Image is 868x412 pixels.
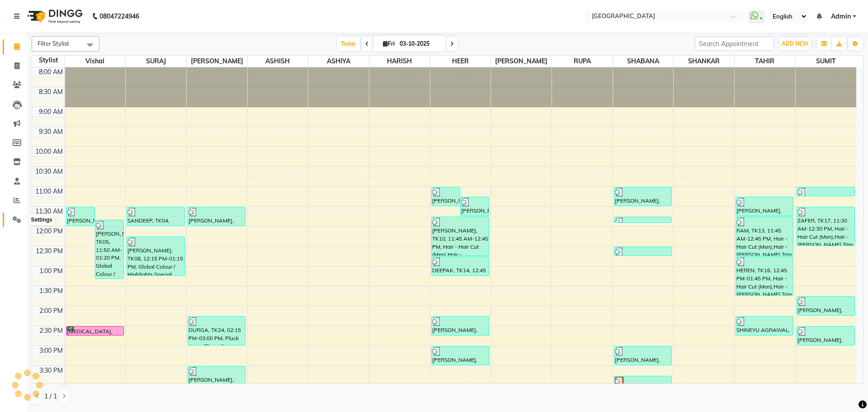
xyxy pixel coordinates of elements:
div: [PERSON_NAME], TK02, 11:00 AM-11:30 AM, Pluck Away Those Sorrows - Eyebrows,Pluck Away Those Sorr... [614,187,671,206]
div: 9:30 AM [37,127,65,137]
input: 2025-10-03 [397,37,442,51]
div: [PERSON_NAME], TK19, 03:30 PM-04:00 PM, Hand And Feet (Leg Beautifying) - Foot Spa [188,366,245,385]
div: [PERSON_NAME], TK12, 11:15 AM-11:45 AM, Hair - Hair Cut (Men) [461,197,489,216]
div: ZAFER, TK17, 11:30 AM-12:30 PM, Hair - Hair Cut (Men),Hair - [PERSON_NAME] Trim (Men) [797,207,854,246]
div: [MEDICAL_DATA], TK01, 02:30 PM-02:45 PM, Hair - Blow Dry (Women) [66,327,123,335]
div: SHINEYU AGRAWAL, TK22, 02:15 PM-02:45 PM, Hair - [PERSON_NAME] Trim (Men) [736,317,793,335]
span: ASHIYA [308,56,369,67]
span: HEER [430,56,491,67]
span: RUPA [552,56,613,67]
span: Admin [831,12,851,21]
div: DURGA, TK24, 02:15 PM-03:00 PM, Pluck Away Those Sorrows - Eyebrows,Pluck Away Those Sorrows - Up... [188,317,245,345]
span: Fri [381,40,397,47]
span: SUMIT [796,56,856,67]
div: [PERSON_NAME], TK12, 11:00 AM-11:15 AM, Treatment - Loreal Hair Spa (Men) [797,187,854,196]
span: HARISH [369,56,430,67]
div: 11:00 AM [33,187,65,196]
span: TAHIR [735,56,795,67]
span: SURAJ [126,56,186,67]
div: [PERSON_NAME], TK06, 11:30 AM-12:00 PM, Pluck Away Those Sorrows - Eyebrows,Pluck Away Those Sorr... [188,207,245,226]
div: 8:30 AM [37,87,65,97]
div: 1:30 PM [38,286,65,296]
div: 12:30 PM [34,246,65,256]
div: [PERSON_NAME], TK18, 02:15 PM-02:45 PM, Hair - Hair Cut (Men) [432,317,489,335]
span: [PERSON_NAME] [491,56,552,67]
span: ADD NEW [782,40,808,47]
div: [PERSON_NAME], TK03, 11:30 AM-12:00 PM, Hair - Hair Cut (Men),Hair - [PERSON_NAME] Trim (Men) [66,207,94,226]
div: 2:30 PM [38,326,65,336]
div: [PERSON_NAME], TK05, 11:45 AM-11:50 AM, Treatment - Loreal Hair Spa (Women) Short,Pluck Away Thos... [614,217,671,223]
div: Stylist [32,56,65,65]
div: 3:30 PM [38,366,65,375]
div: 2:00 PM [38,306,65,316]
div: 12:00 PM [34,227,65,236]
div: DEEPAK, TK14, 12:45 PM-01:15 PM, Hair - Hair Cut (Men),Treatment - Head Massage (men) [432,257,489,275]
div: [PERSON_NAME], TK19, 03:00 PM-03:30 PM, Hand And Feet (Hand Beautifying) - Regular [614,346,671,365]
input: Search Appointment [695,37,774,51]
div: [PERSON_NAME], TK11, 11:00 AM-11:30 AM, Hair - [PERSON_NAME] Trim (Men) [432,187,460,206]
div: RAM, TK13, 11:45 AM-12:45 PM, Hair - Hair Cut (Men),Hair - [PERSON_NAME] Trim (Men) [736,217,793,256]
div: 11:30 AM [33,207,65,216]
div: 10:30 AM [33,167,65,176]
div: HEREN, TK16, 12:45 PM-01:45 PM, Hair - Hair Cut (Men),Hair - [PERSON_NAME] Trim (Men) [736,257,793,295]
span: SHABANA [613,56,674,67]
span: SHANKAR [674,56,734,67]
div: [PERSON_NAME], TK08, 12:15 PM-01:15 PM, Global Colour / Highlights Special Effect - Hair Below Sh... [127,237,184,275]
b: 08047224946 [99,4,139,29]
div: Settings [28,214,54,225]
div: [PERSON_NAME], TK10, 11:45 AM-12:45 PM, Hair - Hair Cut (Men),Hair - [PERSON_NAME] Trim (Men) [432,217,489,256]
div: [PERSON_NAME], TK20, 03:00 PM-03:30 PM, Hair - Shave (Men) [432,346,489,365]
span: [PERSON_NAME] [187,56,247,67]
div: SANDEEP, TK04, 11:30 AM-12:00 PM, Hair - Hair Cut For Undergraduates (Below 12 Years) (Men) [127,207,184,226]
div: [PERSON_NAME], TK19, 02:30 PM-03:00 PM, Hair - Hair Cut (Men) [797,327,854,345]
div: 3:00 PM [38,346,65,355]
div: [PERSON_NAME], TK05, 11:50 AM-01:20 PM, Global Colour / Highlights Special Effect - Hair Below Sh... [95,220,123,279]
span: 1 / 1 [44,392,57,401]
button: ADD NEW [779,38,811,50]
img: logo [23,4,85,29]
span: Vishal [65,56,126,67]
div: [MEDICAL_DATA], TK07, 12:30 PM-12:45 PM, Hair - Blow Dry (Women) [614,247,671,256]
div: 10:00 AM [33,147,65,156]
span: ASHISH [248,56,308,67]
span: Today [337,37,360,51]
span: Filter Stylist [38,40,69,47]
div: [PERSON_NAME], TK10, 11:15 AM-11:45 AM, Hair - Hair Cut (Men),Hair - Hair Cut (Men),Hair - [PERSO... [736,197,793,216]
div: [PERSON_NAME], TK18, 01:45 PM-02:15 PM, Hair - [PERSON_NAME] Trim (Men) [797,297,854,315]
div: 9:00 AM [37,107,65,117]
div: 8:00 AM [37,67,65,77]
div: 1:00 PM [38,266,65,276]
